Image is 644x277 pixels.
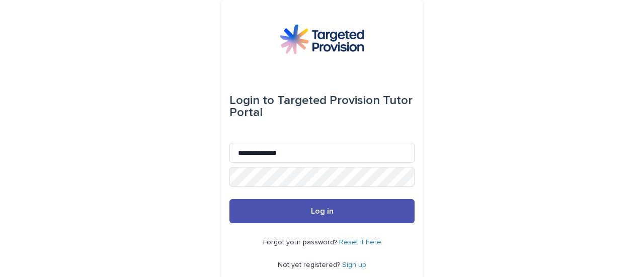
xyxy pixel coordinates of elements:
[278,261,342,268] span: Not yet registered?
[280,24,364,54] img: M5nRWzHhSzIhMunXDL62
[339,239,381,246] a: Reset it here
[229,199,415,223] button: Log in
[229,86,415,127] div: Targeted Provision Tutor Portal
[311,207,334,215] span: Log in
[263,239,339,246] span: Forgot your password?
[229,95,274,107] span: Login to
[342,261,366,268] a: Sign up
